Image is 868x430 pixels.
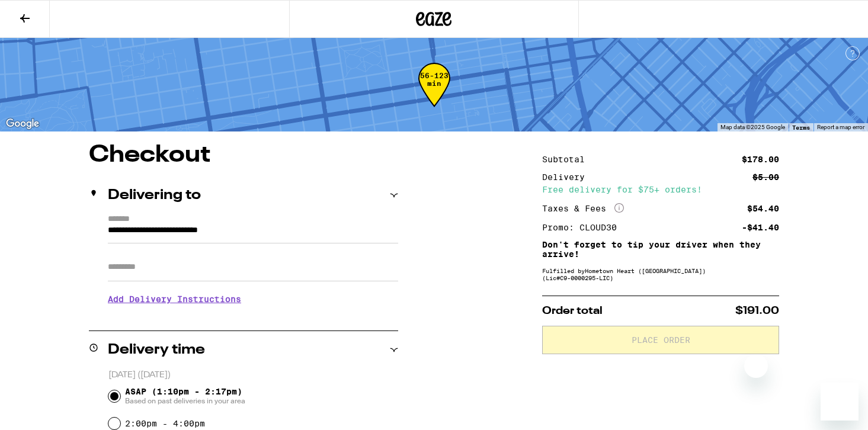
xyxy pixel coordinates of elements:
[418,72,450,116] div: 56-123 min
[125,387,245,406] span: ASAP (1:10pm - 2:17pm)
[817,124,864,130] a: Report a map error
[542,223,625,232] div: Promo: CLOUD30
[542,326,779,354] button: Place Order
[108,285,398,313] h3: Add Delivery Instructions
[125,419,205,428] label: 2:00pm - 4:00pm
[542,185,779,194] div: Free delivery for $75+ orders!
[632,336,690,344] span: Place Order
[542,155,593,163] div: Subtotal
[3,116,42,131] a: Open this area in Google Maps (opens a new window)
[735,306,779,316] span: $191.00
[742,155,779,163] div: $178.00
[542,203,624,214] div: Taxes & Fees
[108,313,398,322] p: We'll contact you at [PHONE_NUMBER] when we arrive
[542,267,779,281] div: Fulfilled by Hometown Heart ([GEOGRAPHIC_DATA]) (Lic# C9-0000295-LIC )
[542,173,593,181] div: Delivery
[744,354,768,378] iframe: Close message
[542,240,779,259] p: Don't forget to tip your driver when they arrive!
[108,370,398,381] p: [DATE] ([DATE])
[821,383,859,421] iframe: Button to launch messaging window
[542,306,603,316] span: Order total
[108,188,201,203] h2: Delivering to
[3,116,42,131] img: Google
[752,173,779,181] div: $5.00
[89,143,398,167] h1: Checkout
[108,343,205,357] h2: Delivery time
[792,124,810,131] a: Terms
[125,396,245,406] span: Based on past deliveries in your area
[747,204,779,213] div: $54.40
[720,124,785,130] span: Map data ©2025 Google
[742,223,779,232] div: -$41.40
